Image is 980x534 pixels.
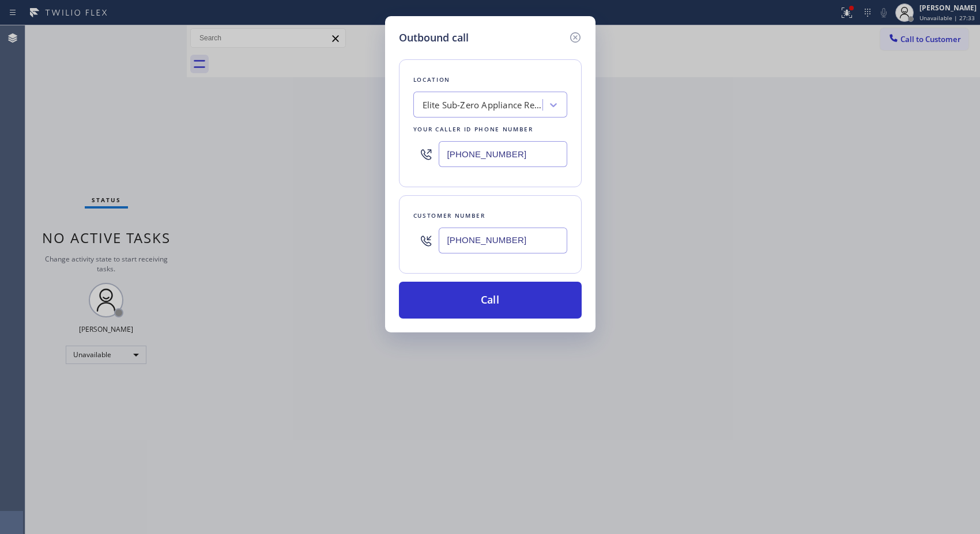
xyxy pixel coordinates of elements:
div: Your caller id phone number [413,123,567,135]
div: Location [413,74,567,86]
input: (123) 456-7890 [439,141,567,167]
h5: Outbound call [399,30,469,46]
input: (123) 456-7890 [439,228,567,253]
button: Call [399,282,582,319]
div: Elite Sub-Zero Appliance Repair [423,99,544,112]
div: Customer number [413,210,567,222]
